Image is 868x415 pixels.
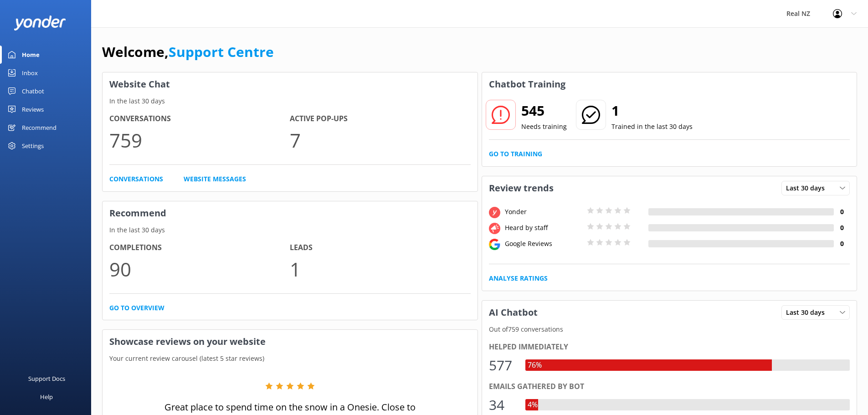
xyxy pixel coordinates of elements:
p: Trained in the last 30 days [611,122,693,132]
div: Inbox [22,64,38,82]
p: 90 [109,254,290,284]
h3: Recommend [103,201,478,225]
img: yonder-white-logo.png [14,15,66,31]
span: Last 30 days [786,183,830,193]
span: Last 30 days [786,307,830,318]
div: Home [22,46,40,64]
div: Help [40,388,53,406]
div: Google Reviews [503,239,585,249]
h4: 0 [834,207,850,217]
div: Heard by staff [503,223,585,233]
h3: Review trends [482,176,560,200]
h3: AI Chatbot [482,301,544,324]
div: Emails gathered by bot [489,381,850,393]
a: Support Centre [169,42,274,61]
div: Yonder [503,207,585,217]
a: Website Messages [184,174,246,184]
h3: Showcase reviews on your website [103,330,478,354]
a: Go to overview [109,303,164,313]
div: Settings [22,137,44,155]
a: Conversations [109,174,163,184]
div: Recommend [22,118,56,137]
h4: Active Pop-ups [290,113,470,125]
h4: Leads [290,242,470,254]
p: Needs training [521,122,567,132]
p: Out of 759 conversations [482,324,857,334]
h1: Welcome, [102,41,274,63]
h4: Completions [109,242,290,254]
div: 4% [525,399,540,411]
h2: 545 [521,100,567,122]
p: Your current review carousel (latest 5 star reviews) [103,354,478,364]
h4: Conversations [109,113,290,125]
a: Analyse Ratings [489,273,548,283]
h3: Website Chat [103,72,478,96]
p: In the last 30 days [103,225,478,235]
h2: 1 [611,100,693,122]
p: 7 [290,125,470,155]
div: 76% [525,359,544,371]
div: Chatbot [22,82,44,100]
a: Go to Training [489,149,542,159]
p: In the last 30 days [103,96,478,106]
div: Helped immediately [489,341,850,353]
p: 759 [109,125,290,155]
h4: 0 [834,223,850,233]
div: Support Docs [28,369,65,388]
div: Reviews [22,100,44,118]
h3: Chatbot Training [482,72,572,96]
p: 1 [290,254,470,284]
div: 577 [489,354,516,376]
h4: 0 [834,239,850,249]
